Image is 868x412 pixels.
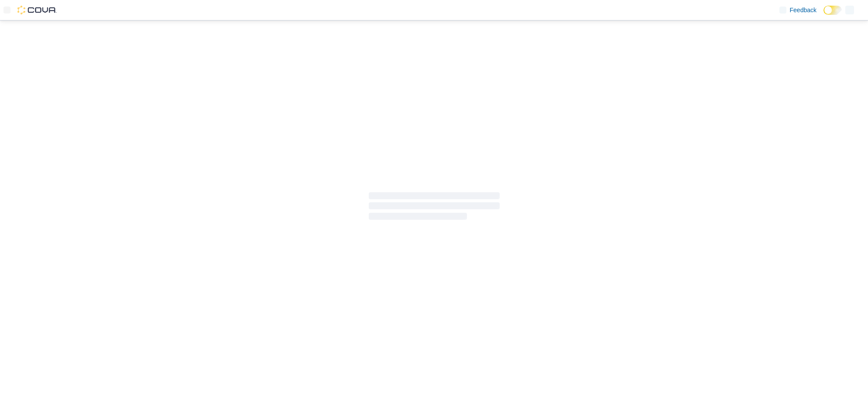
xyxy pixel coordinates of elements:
input: Dark Mode [823,6,842,15]
span: Loading [369,194,500,222]
span: Feedback [790,6,817,14]
a: Feedback [776,1,820,19]
img: Cova [17,6,57,14]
